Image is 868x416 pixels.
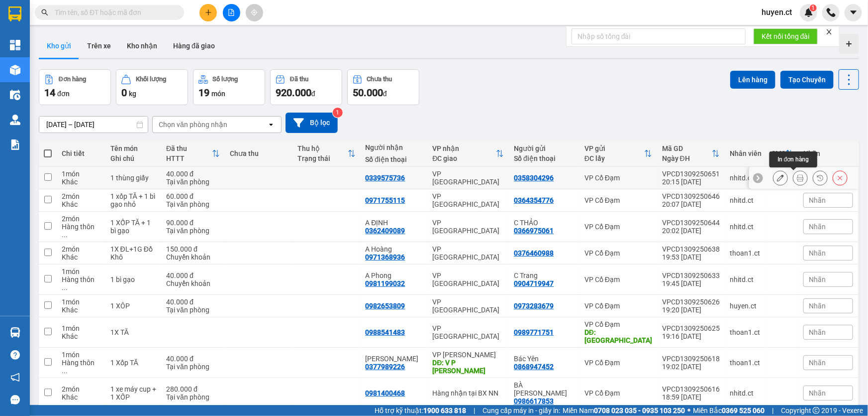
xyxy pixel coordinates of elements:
th: Toggle SortBy [579,140,657,167]
div: C THẢO [514,219,575,227]
div: DĐ: V P Hoàng Liệt [432,359,504,375]
div: nhitd.ct [730,276,762,283]
span: question-circle [10,350,20,360]
div: Người gửi [514,144,575,152]
div: 150.000 đ [166,245,220,253]
div: VPCD1309250618 [662,355,720,363]
div: ĐC giao [432,154,496,162]
div: thoan1.ct [730,359,762,367]
span: | [772,405,773,416]
span: | [474,405,475,416]
div: thoan1.ct [730,328,762,336]
img: dashboard-icon [10,40,20,50]
div: Tại văn phòng [166,200,220,208]
div: 60.000 đ [166,192,220,200]
div: 1 xe máy cup + 1 XỐP [110,385,156,401]
div: Tên món [110,144,156,152]
div: Khối lượng [136,76,166,83]
div: 1 Xốp TĂ [110,359,156,367]
div: 1 món [62,268,100,276]
div: 19:20 [DATE] [662,306,720,314]
li: Cổ Đạm, xã [GEOGRAPHIC_DATA], [GEOGRAPHIC_DATA] [93,24,416,37]
span: close [826,28,833,35]
div: Khác [62,332,100,340]
div: 19:53 [DATE] [662,253,720,261]
div: Nhân viên [730,149,762,157]
span: Miền Bắc [693,405,765,416]
span: ... [62,283,68,291]
span: search [41,9,48,16]
div: Đã thu [166,144,212,152]
div: VPCD1309250644 [662,219,720,227]
button: aim [246,4,263,21]
span: file-add [228,9,235,16]
div: Hàng thông thường [62,359,100,375]
div: DĐ: Tùng Lộc [584,328,652,344]
div: Khác [62,306,100,314]
span: kg [129,90,136,98]
input: Nhập số tổng đài [572,28,746,44]
span: 14 [44,87,55,99]
div: 1 món [62,298,100,306]
strong: 0708 023 035 - 0935 103 250 [594,407,685,415]
span: món [211,90,225,98]
th: Toggle SortBy [767,140,798,167]
div: Sửa đơn hàng [773,170,788,185]
span: Hỗ trợ kỹ thuật: [375,405,466,416]
div: nhitd.ct [730,389,762,397]
th: Toggle SortBy [427,140,509,167]
span: aim [251,9,258,16]
span: message [10,395,20,405]
div: 19:16 [DATE] [662,332,720,340]
img: warehouse-icon [10,115,20,125]
img: phone-icon [827,8,836,17]
div: Tạo kho hàng mới [839,34,859,54]
div: VP Cổ Đạm [584,389,652,397]
div: Chi tiết [62,149,100,157]
img: solution-icon [10,139,20,150]
div: Khác [62,178,100,186]
div: Tại văn phòng [166,393,220,401]
div: 19:45 [DATE] [662,279,720,287]
div: 0981199032 [366,279,405,287]
button: Đã thu920.000đ [270,69,342,105]
div: 280.000 đ [166,385,220,393]
th: Toggle SortBy [292,140,360,167]
div: Tại văn phòng [166,227,220,235]
sup: 1 [333,108,343,118]
div: 0973283679 [514,302,554,310]
div: 0981400468 [366,389,405,397]
div: 0362409089 [366,227,405,235]
div: 0377989226 [366,363,405,371]
div: HTTT [166,154,212,162]
div: VP Cổ Đạm [584,174,652,182]
div: Hàng thông thường [62,223,100,239]
div: 1 món [62,351,100,359]
div: 90.000 đ [166,219,220,227]
button: file-add [223,4,240,21]
div: Ngày ĐH [662,154,712,162]
div: Bác Yên [514,355,575,363]
div: In đơn hàng [770,151,817,167]
div: thoan1.ct [730,249,762,257]
span: plus [205,9,212,16]
div: VPCD1309250616 [662,385,720,393]
div: 2 món [62,245,100,253]
span: 1 [811,4,815,11]
div: A ĐỊNH [366,219,423,227]
div: 2 món [62,192,100,200]
button: Hàng đã giao [165,34,223,58]
div: 0982653809 [366,302,405,310]
span: Nhãn [809,359,826,367]
div: nhitd.ct [730,196,762,204]
div: 2 món [62,215,100,223]
div: Chưa thu [230,149,288,157]
div: 0364354776 [514,196,554,204]
span: copyright [813,407,820,414]
div: VPCD1309250651 [662,170,720,178]
span: ... [62,367,68,375]
div: Khác [62,393,100,401]
span: 0 [121,87,127,99]
button: Lên hàng [730,71,775,89]
strong: 1900 633 818 [423,407,466,415]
